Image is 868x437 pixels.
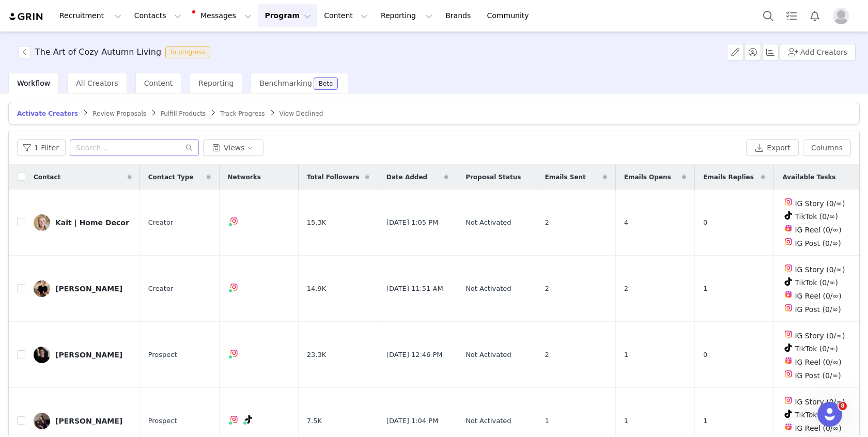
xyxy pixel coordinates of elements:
button: Export [746,139,799,156]
span: Track Progress [220,110,265,117]
span: 0 [703,217,707,228]
div: [PERSON_NAME] [55,417,122,425]
span: [DATE] 11:51 AM [386,284,443,294]
span: 1 [624,350,628,360]
span: TikTok (0/∞) [795,278,838,287]
div: Kait | Home Decor [55,218,129,227]
span: 1 [703,284,707,294]
span: IG Reel (0/∞) [795,424,841,432]
span: Available Tasks [782,173,835,182]
span: 2 [545,217,549,228]
button: Columns [803,139,851,156]
a: Community [481,4,540,27]
span: IG Story (0/∞) [795,398,845,406]
img: 2616b85a-fe52-493b-8b92-4ea2e2ac6fb1.jpg [34,413,50,429]
img: instagram.svg [230,283,238,291]
span: Prospect [148,350,177,360]
span: Not Activated [466,217,511,228]
a: [PERSON_NAME] [34,280,132,297]
img: instagram.svg [784,264,793,272]
span: Proposal Status [466,173,521,182]
span: IG Story (0/∞) [795,199,845,208]
span: Not Activated [466,284,511,294]
span: 4 [624,217,628,228]
span: 23.3K [307,350,326,360]
img: instagram.svg [230,217,238,225]
span: IG Post (0/∞) [795,239,841,247]
span: 0 [703,350,707,360]
div: Beta [319,81,333,87]
img: instagram.svg [784,370,793,378]
img: placeholder-profile.jpg [833,8,849,24]
i: icon: search [185,144,193,151]
span: 1 [624,416,628,426]
img: 5258546d-80f2-42b8-801b-c54f1bd2d3a6.jpg [34,280,50,297]
div: [PERSON_NAME] [55,351,122,359]
span: IG Post (0/∞) [795,371,841,380]
span: IG Story (0/∞) [795,266,845,274]
span: Emails Opens [624,173,671,182]
a: [PERSON_NAME] [34,413,132,429]
a: Tasks [780,4,803,27]
img: instagram.svg [784,330,793,338]
span: Total Followers [307,173,360,182]
span: Contact [34,173,60,182]
span: Review Proposals [92,110,146,117]
span: Reporting [198,79,234,87]
button: Search [757,4,780,27]
img: c6c11dcd-b8b1-40db-ad60-a812668c5ee7.jpg [34,347,50,363]
button: Program [258,4,317,27]
img: instagram.svg [230,415,238,424]
button: 1 Filter [17,139,66,156]
img: grin logo [8,12,44,22]
span: Creator [148,217,174,228]
a: Kait | Home Decor [34,214,132,231]
span: Benchmarking [259,79,312,87]
span: Not Activated [466,416,511,426]
span: 1 [545,416,549,426]
span: [DATE] 1:05 PM [386,217,438,228]
img: instagram.svg [784,396,793,404]
img: 9b508de6-4adf-4cf3-ac9f-71eb4c0abfd8.jpg [34,214,50,231]
span: IG Reel (0/∞) [795,358,841,366]
button: Views [203,139,263,156]
span: 1 [703,416,707,426]
span: 2 [545,350,549,360]
span: Prospect [148,416,177,426]
span: Fulfill Products [161,110,206,117]
span: Contact Type [148,173,194,182]
span: 7.5K [307,416,322,426]
span: IG Post (0/∞) [795,305,841,314]
div: [PERSON_NAME] [55,285,122,293]
span: TikTok (0/∞) [795,345,838,353]
button: Reporting [375,4,439,27]
span: [DATE] 12:46 PM [386,350,443,360]
span: [object Object] [19,46,214,58]
span: Workflow [17,79,50,87]
span: 2 [624,284,628,294]
span: IG Story (0/∞) [795,332,845,340]
button: Notifications [803,4,826,27]
span: TikTok (0/∞) [795,411,838,419]
span: [DATE] 1:04 PM [386,416,438,426]
img: instagram.svg [230,349,238,357]
span: 2 [545,284,549,294]
a: [PERSON_NAME] [34,347,132,363]
span: 8 [839,402,847,410]
span: Creator [148,284,174,294]
img: instagram.svg [784,238,793,246]
span: Networks [228,173,261,182]
img: instagram.svg [784,304,793,312]
span: Content [144,79,173,87]
span: Date Added [386,173,427,182]
span: Emails Sent [545,173,585,182]
span: Not Activated [466,350,511,360]
span: TikTok (0/∞) [795,212,838,221]
span: Emails Replies [703,173,754,182]
h3: The Art of Cozy Autumn Living [35,46,161,58]
button: Recruitment [53,4,128,27]
button: Messages [188,4,258,27]
span: Activate Creators [17,110,78,117]
span: IG Reel (0/∞) [795,226,841,234]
